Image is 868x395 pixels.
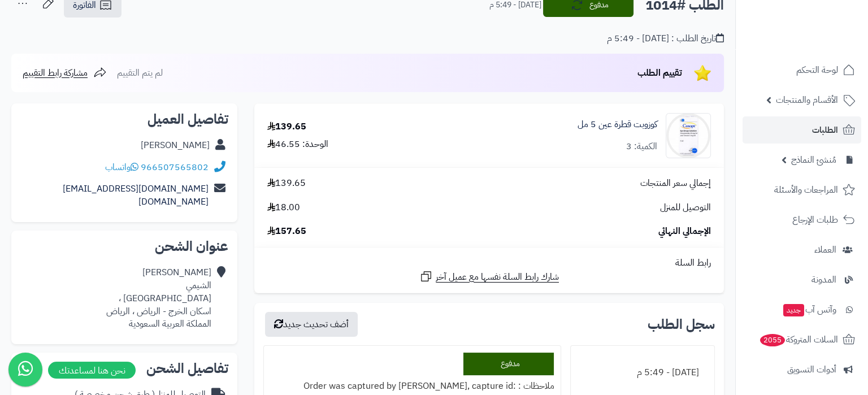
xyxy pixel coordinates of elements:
a: العملاء [743,236,861,263]
span: أدوات التسويق [787,362,836,377]
div: تاريخ الطلب : [DATE] - 5:49 م [607,32,724,45]
a: واتساب [105,160,138,174]
img: 531337ada73b280e76a4c99adcb20847243e-90x90.jpg [666,113,710,158]
a: الطلبات [743,116,861,144]
div: الوحدة: 46.55 [267,138,328,151]
div: [PERSON_NAME] الشيمي [GEOGRAPHIC_DATA] ، اسكان الخرج - الرياض ، الرياض المملكة العربية السعودية [106,266,211,331]
a: [DOMAIN_NAME][EMAIL_ADDRESS][DOMAIN_NAME] [63,182,209,209]
a: 966507565802 [141,160,209,174]
div: رابط السلة [259,257,719,270]
h2: تفاصيل العميل [20,112,228,126]
img: logo-2.png [791,8,857,32]
a: [PERSON_NAME] [141,138,210,152]
span: الأقسام والمنتجات [776,92,838,108]
span: 18.00 [267,201,300,214]
span: 157.65 [267,225,306,238]
span: الطلبات [812,122,838,138]
span: المراجعات والأسئلة [774,182,838,198]
div: 139.65 [267,120,306,133]
button: أضف تحديث جديد [265,312,358,337]
span: المدونة [811,272,836,288]
div: مدفوع [463,353,554,375]
span: إجمالي سعر المنتجات [640,177,711,190]
span: مُنشئ النماذج [791,152,836,168]
a: السلات المتروكة2055 [743,326,861,353]
span: الإجمالي النهائي [658,225,711,238]
a: طلبات الإرجاع [743,206,861,233]
span: مشاركة رابط التقييم [23,66,88,80]
a: أدوات التسويق [743,356,861,383]
a: مشاركة رابط التقييم [23,66,107,80]
span: 2055 [759,333,786,347]
span: وآتس آب [782,302,836,318]
div: الكمية: 3 [626,140,657,153]
h2: عنوان الشحن [20,240,228,253]
a: كوزوبت قطرة عين 5 مل [578,118,657,131]
span: لوحة التحكم [796,62,838,78]
span: 139.65 [267,177,306,190]
a: لوحة التحكم [743,57,861,84]
div: [DATE] - 5:49 م [578,362,708,384]
span: التوصيل للمنزل [660,201,711,214]
a: شارك رابط السلة نفسها مع عميل آخر [419,270,559,284]
a: المدونة [743,266,861,293]
h3: سجل الطلب [648,318,715,331]
span: السلات المتروكة [759,332,838,348]
a: المراجعات والأسئلة [743,176,861,203]
span: العملاء [814,242,836,258]
span: طلبات الإرجاع [792,212,838,228]
span: لم يتم التقييم [117,66,163,80]
span: جديد [783,304,804,316]
span: شارك رابط السلة نفسها مع عميل آخر [436,271,559,284]
span: تقييم الطلب [637,66,682,80]
a: وآتس آبجديد [743,296,861,323]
